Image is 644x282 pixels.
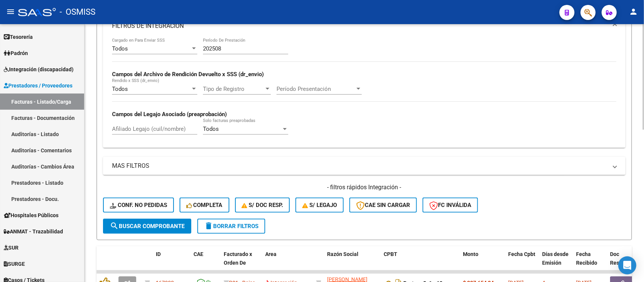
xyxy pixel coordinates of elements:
span: - OSMISS [60,4,95,20]
button: CAE SIN CARGAR [349,198,417,213]
mat-icon: search [110,221,119,230]
button: Borrar Filtros [197,219,265,234]
button: S/ legajo [295,198,344,213]
mat-icon: menu [6,7,15,16]
button: Completa [180,198,229,213]
span: Borrar Filtros [204,223,258,230]
strong: Campos del Archivo de Rendición Devuelto x SSS (dr_envio) [112,71,264,78]
span: Todos [203,126,219,132]
mat-expansion-panel-header: FILTROS DE INTEGRACION [103,14,626,38]
span: Area [265,251,277,257]
span: Padrón [4,49,28,57]
h4: - filtros rápidos Integración - [103,183,626,192]
mat-panel-title: MAS FILTROS [112,162,607,170]
datatable-header-cell: Monto [460,246,505,279]
span: SURGE [4,260,25,268]
span: S/ legajo [302,202,337,208]
mat-icon: delete [204,221,213,230]
span: Fecha Cpbt [508,251,535,257]
span: CPBT [384,251,397,257]
span: Prestadores / Proveedores [4,81,72,90]
span: CAE SIN CARGAR [356,202,410,208]
div: Open Intercom Messenger [618,256,636,274]
span: Doc Respaldatoria [610,251,644,266]
mat-expansion-panel-header: MAS FILTROS [103,157,626,175]
span: Integración (discapacidad) [4,65,74,74]
datatable-header-cell: CPBT [381,246,460,279]
span: ANMAT - Trazabilidad [4,227,63,236]
span: Hospitales Públicos [4,211,58,219]
mat-icon: person [629,7,638,16]
datatable-header-cell: Días desde Emisión [539,246,573,279]
mat-panel-title: FILTROS DE INTEGRACION [112,22,607,30]
span: Tipo de Registro [203,86,264,92]
span: Completa [186,202,223,208]
span: Buscar Comprobante [110,223,184,230]
span: S/ Doc Resp. [242,202,283,208]
span: CAE [194,251,203,257]
span: Período Presentación [277,86,355,92]
datatable-header-cell: Fecha Cpbt [505,246,539,279]
span: Todos [112,45,128,52]
span: Facturado x Orden De [224,251,252,266]
div: FILTROS DE INTEGRACION [103,38,626,148]
span: ID [156,251,161,257]
datatable-header-cell: Razón Social [324,246,381,279]
button: Conf. no pedidas [103,198,174,213]
span: SUR [4,244,18,252]
span: Razón Social [327,251,358,257]
span: Fecha Recibido [576,251,597,266]
datatable-header-cell: Facturado x Orden De [221,246,262,279]
button: FC Inválida [423,198,478,213]
span: Monto [463,251,478,257]
datatable-header-cell: ID [153,246,191,279]
datatable-header-cell: CAE [191,246,221,279]
datatable-header-cell: Fecha Recibido [573,246,607,279]
datatable-header-cell: Area [262,246,313,279]
span: FC Inválida [429,202,471,208]
span: Todos [112,86,128,92]
strong: Campos del Legajo Asociado (preaprobación) [112,111,227,118]
span: Tesorería [4,33,33,41]
button: S/ Doc Resp. [235,198,290,213]
span: Conf. no pedidas [110,202,167,208]
span: Días desde Emisión [542,251,569,266]
button: Buscar Comprobante [103,219,191,234]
